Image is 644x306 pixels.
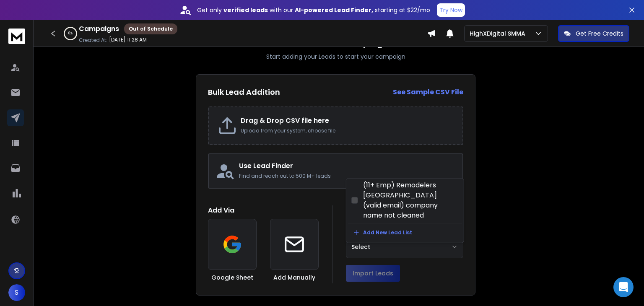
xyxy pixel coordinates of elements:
p: Try Now [439,6,462,14]
strong: See Sample CSV File [393,87,463,97]
p: Find and reach out to 500 M+ leads [239,173,456,179]
span: S [8,284,25,301]
h2: Use Lead Finder [239,161,456,171]
p: Add New Lead List [363,229,412,236]
p: Upload from your system, choose file [241,127,454,134]
h1: Campaigns [79,24,119,34]
p: Get only with our starting at $22/mo [197,6,430,14]
img: logo [8,29,25,44]
h2: Bulk Lead Addition [208,86,280,98]
p: HighXDigital SMMA [470,29,529,38]
p: Get Free Credits [576,29,623,38]
h3: Google Sheet [211,273,253,282]
h1: Add Via [208,205,319,215]
h2: Drag & Drop CSV file here [241,116,454,126]
div: Out of Schedule [124,23,177,34]
div: (11+ Emp) Remodelers [GEOGRAPHIC_DATA] (valid email) company name not cleaned [363,180,454,220]
button: Add New Lead List [348,224,462,241]
p: 0 % [68,31,73,36]
p: [DATE] 11:28 AM [109,36,147,43]
h3: Add Manually [273,273,315,282]
div: Open Intercom Messenger [613,277,634,297]
span: Select [351,243,370,251]
strong: verified leads [223,6,268,14]
p: Start adding your Leads to start your campaign [266,52,405,61]
strong: AI-powered Lead Finder, [295,6,373,14]
p: Created At: [79,37,107,44]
